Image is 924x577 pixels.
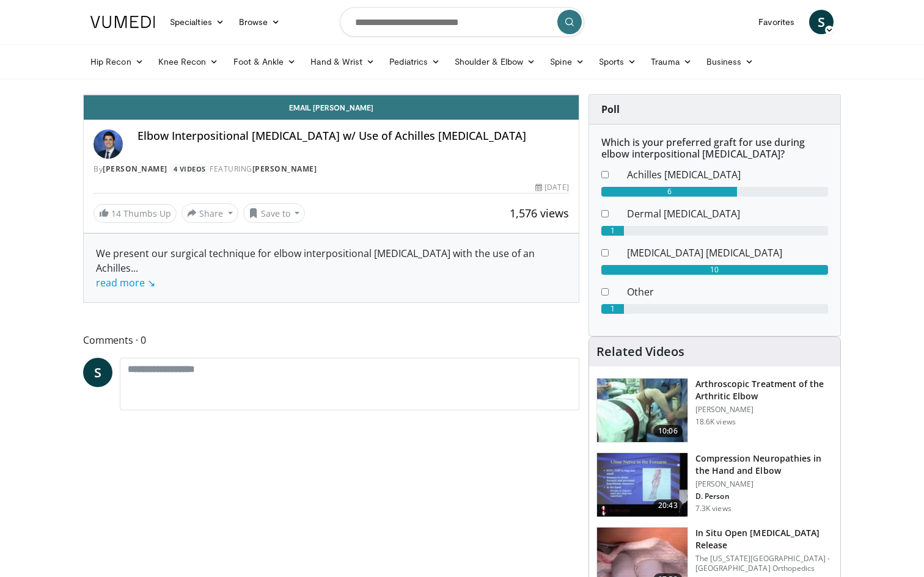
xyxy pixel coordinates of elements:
strong: Poll [601,103,620,116]
div: By FEATURING [94,164,569,175]
a: S [83,358,112,387]
a: Sports [592,49,644,74]
a: 14 Thumbs Up [94,204,177,223]
h3: In Situ Open [MEDICAL_DATA] Release [695,527,833,551]
a: read more ↘ [96,276,155,289]
a: 10:06 Arthroscopic Treatment of the Arthritic Elbow [PERSON_NAME] 18.6K views [596,378,833,443]
video-js: Video Player [84,95,579,95]
p: The [US_STATE][GEOGRAPHIC_DATA] - [GEOGRAPHIC_DATA] Orthopedics [695,554,833,573]
a: Foot & Ankle [226,49,304,74]
img: 38495_0000_3.png.150x105_q85_crop-smart_upscale.jpg [597,379,687,442]
span: 20:43 [653,499,683,512]
a: 20:43 Compression Neuropathies in the Hand and Elbow [PERSON_NAME] D. Person 7.3K views [596,452,833,517]
p: 7.3K views [695,504,732,513]
a: Favorites [751,10,802,34]
p: D. Person [695,492,833,501]
button: Share [182,203,238,223]
button: Save to [243,203,306,223]
span: Comments 0 [83,332,579,348]
span: 10:06 [653,425,683,437]
div: 1 [601,226,624,236]
p: [PERSON_NAME] [695,479,833,489]
a: Email [PERSON_NAME] [84,95,579,120]
a: Hip Recon [83,49,151,74]
a: [PERSON_NAME] [252,164,317,174]
a: Trauma [643,49,699,74]
img: b54436d8-8e88-4114-8e17-c60436be65a7.150x105_q85_crop-smart_upscale.jpg [597,453,687,517]
h4: Elbow Interpositional [MEDICAL_DATA] w/ Use of Achilles [MEDICAL_DATA] [137,129,569,143]
div: We present our surgical technique for elbow interpositional [MEDICAL_DATA] with the use of an Ach... [96,246,566,290]
a: Spine [543,49,591,74]
a: Knee Recon [151,49,226,74]
a: [PERSON_NAME] [103,164,167,174]
a: Business [699,49,761,74]
span: 1,576 views [510,206,569,220]
h6: Which is your preferred graft for use during elbow interpositional [MEDICAL_DATA]? [601,137,828,160]
a: Specialties [163,10,232,34]
a: Shoulder & Elbow [447,49,543,74]
dd: Dermal [MEDICAL_DATA] [618,206,837,221]
dd: Other [618,285,837,299]
a: 4 Videos [169,164,210,174]
h3: Arthroscopic Treatment of the Arthritic Elbow [695,378,833,402]
a: Pediatrics [382,49,447,74]
div: [DATE] [535,182,568,193]
a: Browse [232,10,288,34]
h4: Related Videos [596,344,684,359]
a: S [809,10,834,34]
img: VuMedi Logo [90,16,155,28]
div: 6 [601,187,738,197]
a: Hand & Wrist [303,49,382,74]
dd: Achilles [MEDICAL_DATA] [618,167,837,182]
dd: [MEDICAL_DATA] [MEDICAL_DATA] [618,245,837,260]
h3: Compression Neuropathies in the Hand and Elbow [695,452,833,477]
div: 10 [601,265,828,275]
img: Avatar [94,129,123,159]
input: Search topics, interventions [340,7,584,37]
p: [PERSON_NAME] [695,405,833,415]
p: 18.6K views [695,417,736,427]
div: 1 [601,304,624,314]
span: 14 [111,208,121,219]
